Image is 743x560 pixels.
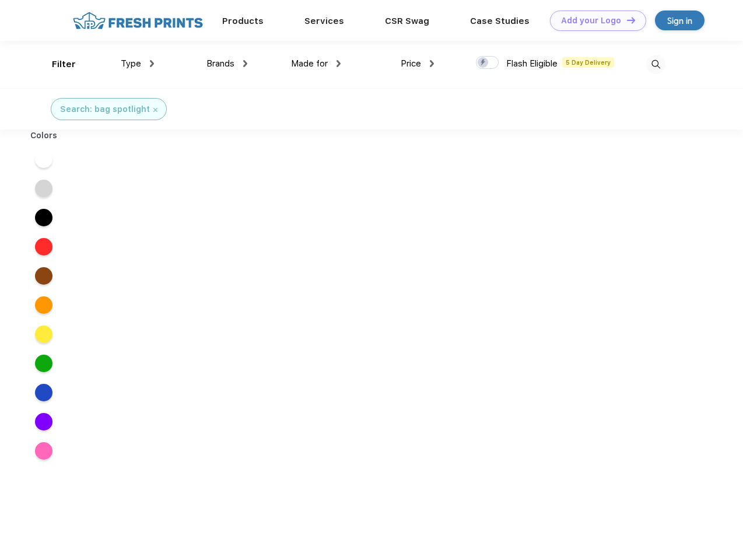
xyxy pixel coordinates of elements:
[222,16,264,26] a: Products
[646,55,665,74] img: desktop_search.svg
[206,58,234,69] span: Brands
[52,58,76,71] div: Filter
[562,57,614,68] span: 5 Day Delivery
[243,60,247,67] img: dropdown.png
[627,17,635,23] img: DT
[337,60,341,67] img: dropdown.png
[69,10,206,31] img: fo%20logo%202.webp
[153,108,157,112] img: filter_cancel.svg
[150,60,154,67] img: dropdown.png
[667,14,692,27] div: Sign in
[291,58,328,69] span: Made for
[60,103,150,116] div: Search: bag spotlight
[430,60,434,67] img: dropdown.png
[401,58,421,69] span: Price
[561,16,621,26] div: Add your Logo
[22,129,66,142] div: Colors
[655,10,705,30] a: Sign in
[506,58,558,69] span: Flash Eligible
[121,58,141,69] span: Type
